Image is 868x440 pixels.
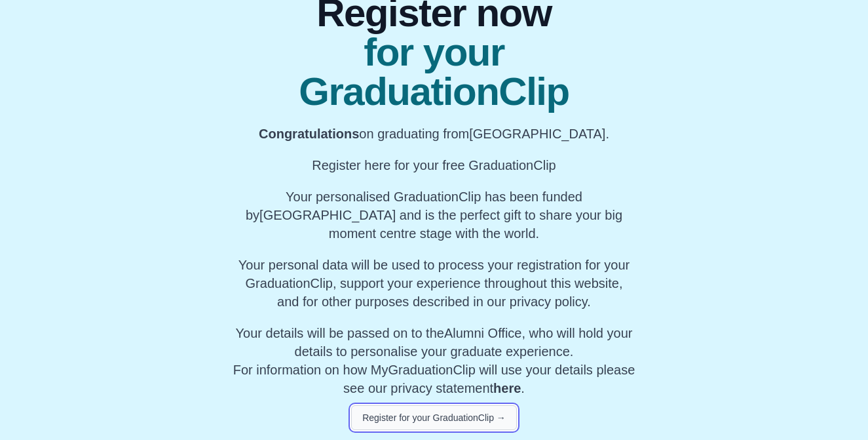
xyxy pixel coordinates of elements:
p: Register here for your free GraduationClip [233,156,635,174]
p: on graduating from [GEOGRAPHIC_DATA]. [233,125,635,143]
span: Your details will be passed on to the , who will hold your details to personalise your graduate e... [236,326,633,359]
span: Alumni Office [444,326,522,340]
a: here [493,381,521,395]
p: Your personal data will be used to process your registration for your GraduationClip, support you... [233,256,635,311]
p: Your personalised GraduationClip has been funded by [GEOGRAPHIC_DATA] and is the perfect gift to ... [233,188,635,243]
span: for your GraduationClip [233,33,635,111]
span: For information on how MyGraduationClip will use your details please see our privacy statement . [233,326,635,395]
button: Register for your GraduationClip → [351,405,517,430]
b: Congratulations [259,127,359,141]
